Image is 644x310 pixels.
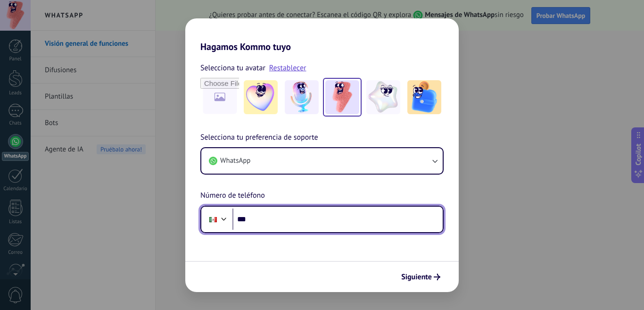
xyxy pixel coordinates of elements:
[407,80,441,114] img: -5.jpeg
[325,80,359,114] img: -3.jpeg
[185,18,459,52] h2: Hagamos Kommo tuyo
[201,148,443,174] button: WhatsApp
[285,80,319,114] img: -2.jpeg
[366,80,400,114] img: -4.jpeg
[200,190,265,202] span: Número de teléfono
[220,156,250,166] span: WhatsApp
[200,132,318,144] span: Selecciona tu preferencia de soporte
[200,62,265,74] span: Selecciona tu avatar
[244,80,278,114] img: -1.jpeg
[401,274,432,280] span: Siguiente
[397,269,445,285] button: Siguiente
[269,63,306,73] a: Restablecer
[204,209,222,229] div: Mexico: + 52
